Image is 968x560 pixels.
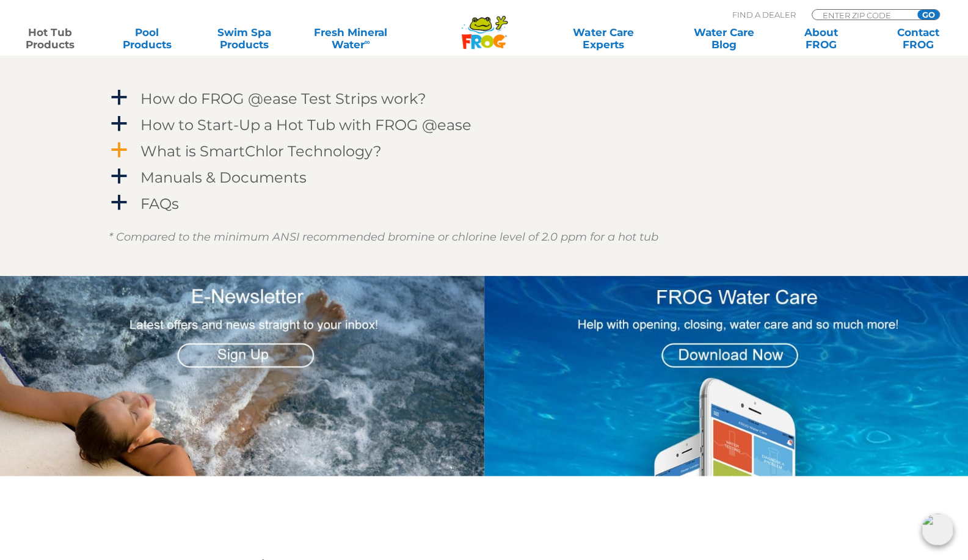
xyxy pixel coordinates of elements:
[686,26,762,51] a: Water CareBlog
[110,167,128,186] span: a
[12,26,88,51] a: Hot TubProducts
[821,10,904,20] input: Zip Code Form
[110,141,128,159] span: a
[109,87,860,110] a: a How do FROG @ease Test Strips work?
[140,195,179,212] h4: FAQs
[140,143,382,159] h4: What is SmartChlor Technology?
[304,26,398,51] a: Fresh MineralWater∞
[110,194,128,212] span: a
[880,26,956,51] a: ContactFROG
[140,90,426,107] h4: How do FROG @ease Test Strips work?
[109,230,658,244] em: * Compared to the minimum ANSI recommended bromine or chlorine level of 2.0 ppm for a hot tub
[110,89,128,107] span: a
[109,114,860,136] a: a How to Start-Up a Hot Tub with FROG @ease
[364,37,369,46] sup: ∞
[109,192,860,215] a: a FAQs
[206,26,282,51] a: Swim SpaProducts
[140,169,307,186] h4: Manuals & Documents
[542,26,664,51] a: Water CareExperts
[783,26,859,51] a: AboutFROG
[140,117,471,133] h4: How to Start-Up a Hot Tub with FROG @ease
[732,9,796,20] p: Find A Dealer
[109,140,860,162] a: a What is SmartChlor Technology?
[110,115,128,133] span: a
[922,514,953,545] img: openIcon
[109,26,185,51] a: PoolProducts
[917,10,939,20] input: GO
[109,166,860,189] a: a Manuals & Documents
